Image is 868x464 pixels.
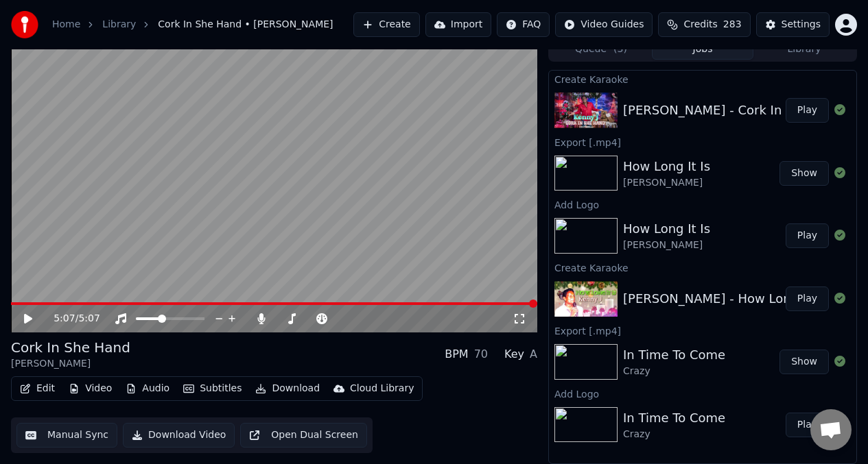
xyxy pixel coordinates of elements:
span: Cork In She Hand • [PERSON_NAME] [158,18,333,32]
button: Play [786,286,829,311]
button: Manual Sync [16,423,117,448]
button: Create [353,12,420,37]
div: Add Logo [549,385,856,402]
span: ( 3 ) [613,42,627,56]
span: Credits [683,18,717,32]
div: How Long It Is [623,157,710,176]
button: Credits283 [658,12,750,37]
a: Open chat [810,409,852,450]
button: Play [786,223,829,248]
span: 5:07 [78,312,99,326]
div: [PERSON_NAME] [623,239,710,252]
div: / [54,312,86,326]
div: A [530,346,537,363]
div: Crazy [623,428,725,441]
button: Jobs [652,40,753,60]
div: BPM [445,346,468,363]
div: In Time To Come [623,345,725,365]
div: [PERSON_NAME] [11,357,130,371]
button: FAQ [497,12,550,37]
button: Edit [14,379,60,398]
button: Play [786,98,829,123]
button: Download [250,379,325,398]
div: In Time To Come [623,408,725,428]
div: Crazy [623,365,725,378]
button: Open Dual Screen [240,423,367,448]
button: Play [786,413,829,437]
div: Key [504,346,524,363]
div: Export [.mp4] [549,322,856,339]
a: Library [102,18,136,32]
button: Library [753,40,855,60]
button: Show [779,161,829,186]
div: Add Logo [549,196,856,212]
div: [PERSON_NAME] - How Long It Is [623,289,825,308]
span: 5:07 [54,312,75,326]
div: [PERSON_NAME] - Cork In She Hand [623,101,845,120]
div: Create Karaoke [549,259,856,276]
span: 283 [723,18,742,32]
button: Video Guides [555,12,653,37]
div: How Long It Is [623,219,710,239]
img: youka [11,11,38,38]
button: Queue [550,40,652,60]
button: Subtitles [178,379,247,398]
button: Show [779,350,829,374]
a: Home [52,18,80,32]
div: [PERSON_NAME] [623,176,710,190]
button: Audio [120,379,175,398]
div: Create Karaoke [549,71,856,87]
div: Export [.mp4] [549,134,856,150]
button: Settings [756,12,830,37]
nav: breadcrumb [52,18,333,32]
div: 70 [474,346,488,363]
button: Import [425,12,491,37]
button: Download Video [123,423,235,448]
div: Settings [782,18,821,32]
div: Cork In She Hand [11,338,130,357]
button: Video [63,379,117,398]
div: Cloud Library [350,382,414,395]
